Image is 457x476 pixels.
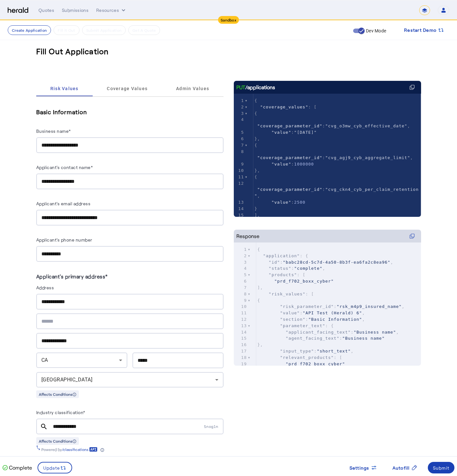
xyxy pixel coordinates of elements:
span: : { [258,253,309,258]
div: 9 [234,161,245,167]
label: Applicant's contact name* [36,165,93,170]
button: Resources dropdown menu [96,7,127,13]
div: 10 [234,167,245,174]
span: "parameter_text" [280,323,325,328]
div: 3 [234,110,245,117]
span: 2500 [294,200,305,205]
div: 17 [234,348,248,354]
div: 8 [234,291,248,297]
div: 11 [234,174,245,180]
div: 4 [234,116,245,123]
span: : { [258,323,334,328]
span: "section" [280,317,305,322]
div: 13 [234,323,248,329]
button: Fill it Out [54,25,79,35]
div: Affects Conditions [36,390,79,398]
div: 15 [234,335,248,342]
span: : , [258,330,399,335]
div: 15 [234,212,245,218]
span: "API Test (Herald) 6" [303,310,362,315]
label: Dev Mode [365,28,386,34]
span: "coverage_values" [260,105,308,109]
span: "status" [269,266,292,271]
div: 9 [234,297,248,304]
span: "coverage_parameter_id" [257,123,322,128]
span: 1nogln [204,424,224,429]
span: "id" [269,260,280,265]
span: Update [43,464,60,471]
img: Herald Logo [8,7,28,13]
span: "cvg_agj9_cyb_aggregate_limit" [325,155,410,160]
label: Address [36,285,54,290]
span: : [258,336,385,341]
div: Submissions [62,7,89,13]
div: Quotes [38,7,54,13]
span: "value" [280,310,300,315]
div: 16 [234,342,248,348]
span: ], [255,213,260,217]
span: ], [258,285,263,290]
label: Industry classification* [36,410,85,415]
span: { [258,247,260,252]
span: : , [258,260,394,265]
label: Applicant's email address [36,201,91,206]
span: "short_text" [317,349,351,353]
span: "application" [263,253,300,258]
span: "prd_f702_boxx_cyber" [286,361,345,366]
span: "value" [271,130,291,135]
span: [GEOGRAPHIC_DATA] [41,377,93,383]
span: "prd_f702_boxx_cyber" [274,279,334,284]
div: 5 [234,129,245,136]
herald-code-block: Response [234,230,421,353]
div: 11 [234,310,248,316]
span: "agent_facing_text" [286,336,340,341]
span: "risk_parameter_id" [280,304,334,309]
button: Restart Demo [399,24,449,36]
span: : [255,130,317,135]
span: { [258,298,260,303]
span: : , [255,181,419,199]
div: 12 [234,316,248,323]
label: Applicant's phone number [36,237,92,242]
div: Powered by [41,447,104,452]
span: PUT [236,83,245,91]
h5: Basic Information [36,107,224,117]
span: "Business name" [354,330,396,335]
div: 4 [234,265,248,272]
div: 14 [234,206,245,212]
label: Business name* [36,128,71,134]
span: }, [255,136,260,141]
button: Submit [428,462,455,473]
div: 18 [234,354,248,361]
p: Complete [8,464,32,472]
span: "cvg_ckn4_cyb_per_claim_retention" [255,187,419,198]
span: "applicant_facing_text" [286,330,351,335]
span: }, [255,168,260,173]
button: Autofill [387,462,423,473]
span: 1000000 [294,162,314,166]
span: : [255,162,314,166]
span: "coverage_parameter_id" [257,187,322,192]
span: Admin Values [176,86,209,91]
span: "input_type" [280,349,314,353]
span: Coverage Values [107,86,148,91]
label: Applicant's primary address* [36,273,108,279]
span: "[DATE]" [294,130,317,135]
div: /applications [236,83,275,91]
div: 1 [234,98,245,104]
a: /classifications [62,447,97,452]
span: : [ [258,355,343,360]
span: : , [258,304,405,309]
button: Get A Quote [128,25,160,35]
span: "babc28cd-5c7d-4a50-8b3f-ea6fa2c8ea96" [283,260,390,265]
div: 2 [234,104,245,110]
span: : , [258,349,354,353]
div: Response [236,232,259,240]
span: "Basic Information" [308,317,362,322]
span: CA [41,357,48,363]
span: "products" [269,272,297,277]
span: }, [258,342,263,347]
span: "value" [271,162,291,166]
button: Update [38,462,72,473]
span: : , [255,117,410,128]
